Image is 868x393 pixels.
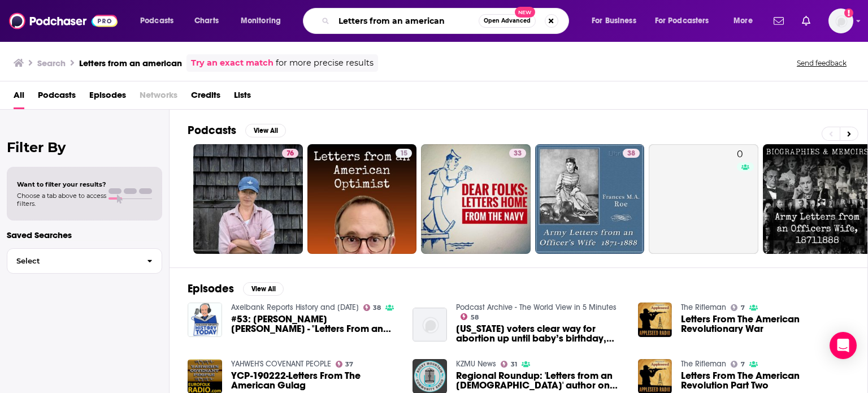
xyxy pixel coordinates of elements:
[681,314,849,334] a: Letters From The American Revolutionary War
[132,12,188,30] button: open menu
[515,7,535,18] span: New
[282,149,298,158] a: 76
[245,124,286,137] button: View All
[307,144,417,254] a: 15
[584,12,650,30] button: open menu
[188,123,286,137] a: PodcastsView All
[243,282,284,296] button: View All
[363,304,381,311] a: 38
[511,362,517,367] span: 31
[484,18,531,24] span: Open Advanced
[396,149,412,158] a: 15
[461,313,479,320] a: 58
[188,123,236,137] h2: Podcasts
[844,8,853,18] svg: Add a profile image
[7,230,162,240] p: Saved Searches
[734,13,753,29] span: More
[731,304,745,311] a: 7
[191,86,220,109] span: Credits
[514,148,522,159] span: 33
[79,58,182,68] h3: Letters from an american
[233,12,296,30] button: open menu
[17,180,106,188] span: Want to filter your results?
[231,314,400,334] a: #53: Heather Cox Richardson - "Letters From an American"
[7,139,162,156] h2: Filter By
[345,362,353,367] span: 37
[231,303,359,312] a: Axelbank Reports History and Today
[14,86,24,109] a: All
[234,86,251,109] a: Lists
[471,315,479,320] span: 58
[623,149,640,158] a: 38
[140,13,173,29] span: Podcasts
[592,13,636,29] span: For Business
[681,371,849,390] a: Letters From The American Revolution Part Two
[731,361,745,368] a: 7
[314,8,580,34] div: Search podcasts, credits, & more...
[187,12,225,30] a: Charts
[38,86,76,109] a: Podcasts
[188,282,234,296] h2: Episodes
[828,8,853,33] span: Logged in as gbrussel
[17,192,106,208] span: Choose a tab above to access filters.
[456,303,617,312] a: Podcast Archive - The World View in 5 Minutes
[769,11,788,31] a: Show notifications dropdown
[231,371,400,390] a: YCP-190222-Letters From The American Gulag
[456,324,624,343] a: Ohio voters clear way for abortion up until baby’s birthday, World Bank cuts funding for Uganda o...
[7,248,162,274] button: Select
[681,303,726,312] a: The Rifleman
[741,305,745,310] span: 7
[638,303,672,337] img: Letters From The American Revolutionary War
[830,332,857,359] div: Open Intercom Messenger
[188,282,284,296] a: EpisodesView All
[231,359,331,369] a: YAHWEH'S COVENANT PEOPLE
[737,149,754,249] div: 0
[509,149,526,158] a: 33
[456,371,624,390] a: Regional Roundup: 'Letters from an American' author on our democracy
[413,308,447,342] img: Ohio voters clear way for abortion up until baby’s birthday, World Bank cuts funding for Uganda o...
[193,144,303,254] a: 76
[535,144,645,254] a: 38
[37,58,66,68] h3: Search
[726,12,767,30] button: open menu
[456,371,624,390] span: Regional Roundup: 'Letters from an [DEMOGRAPHIC_DATA]' author on our democracy
[456,359,496,369] a: KZMU News
[231,314,400,334] span: #53: [PERSON_NAME] [PERSON_NAME] - "Letters From an [DEMOGRAPHIC_DATA]"
[828,8,853,33] img: User Profile
[655,13,709,29] span: For Podcasters
[648,12,726,30] button: open menu
[334,12,479,30] input: Search podcasts, credits, & more...
[479,14,536,28] button: Open AdvancedNew
[373,305,381,310] span: 38
[89,86,126,109] a: Episodes
[421,144,531,254] a: 33
[7,257,138,265] span: Select
[501,361,517,368] a: 31
[828,8,853,33] button: Show profile menu
[241,13,281,29] span: Monitoring
[276,57,374,70] span: for more precise results
[140,86,177,109] span: Networks
[191,57,274,70] a: Try an exact match
[649,144,758,254] a: 0
[456,324,624,343] span: [US_STATE] voters clear way for abortion up until baby’s birthday, World Bank cuts funding for Ug...
[188,303,222,337] img: #53: Heather Cox Richardson - "Letters From an American"
[194,13,219,29] span: Charts
[287,148,294,159] span: 76
[400,148,407,159] span: 15
[9,10,118,32] img: Podchaser - Follow, Share and Rate Podcasts
[681,359,726,369] a: The Rifleman
[793,58,850,68] button: Send feedback
[627,148,635,159] span: 38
